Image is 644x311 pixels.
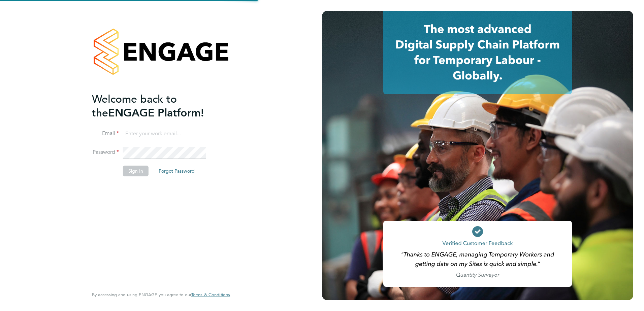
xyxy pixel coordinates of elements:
span: By accessing and using ENGAGE you agree to our [92,292,230,298]
label: Email [92,130,119,137]
a: Terms & Conditions [191,292,230,298]
input: Enter your work email... [123,128,206,140]
button: Forgot Password [153,166,200,176]
button: Sign In [123,166,149,176]
label: Password [92,149,119,156]
h2: ENGAGE Platform! [92,92,223,120]
span: Welcome back to the [92,93,177,119]
span: Terms & Conditions [191,292,230,298]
